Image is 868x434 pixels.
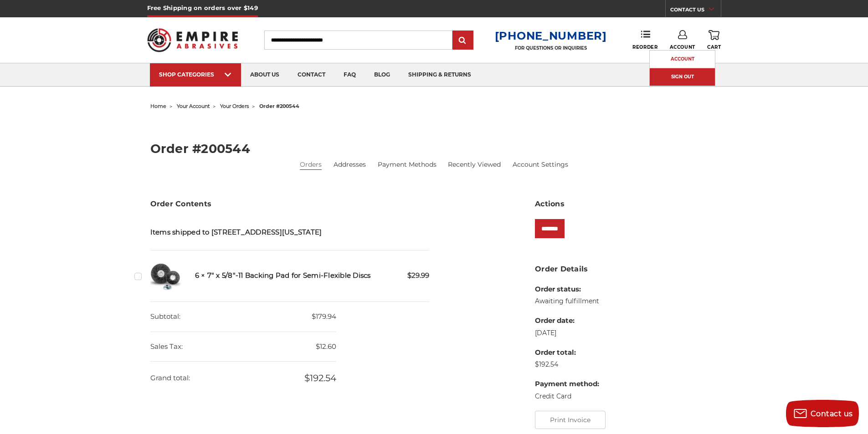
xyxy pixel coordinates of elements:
[195,271,430,281] h5: 6 × 7" x 5/8"-11 Backing Pad for Semi-Flexible Discs
[670,5,721,17] a: CONTACT US
[454,31,472,50] input: Submit
[495,45,607,51] p: FOR QUESTIONS OR INQUIRIES
[535,264,718,275] h3: Order Details
[650,51,715,68] a: Account
[786,400,859,427] button: Contact us
[177,103,210,109] a: your account
[811,409,853,418] span: Contact us
[241,63,288,87] a: about us
[535,379,599,389] dt: Payment method:
[150,363,190,393] dt: Grand total:
[670,44,695,50] span: Account
[150,227,430,238] h5: Items shipped to [STREET_ADDRESS][US_STATE]
[150,302,336,332] dd: $179.94
[535,347,599,358] dt: Order total:
[407,271,429,281] span: $29.99
[259,103,299,109] span: order #200544
[150,199,430,209] h3: Order Contents
[220,103,249,109] a: your orders
[513,160,568,169] a: Account Settings
[334,63,365,87] a: faq
[288,63,334,87] a: contact
[632,30,657,50] a: Reorder
[150,302,180,332] dt: Subtotal:
[150,143,718,155] h2: Order #200544
[495,29,607,42] a: [PHONE_NUMBER]
[150,332,336,362] dd: $12.60
[707,30,721,50] a: Cart
[535,392,599,401] dd: Credit Card
[365,63,399,87] a: blog
[334,160,366,169] a: Addresses
[150,260,182,292] img: 7" x 5/8"-11 Backing Pad for Semi-Flexible Discs
[150,332,183,362] dt: Sales Tax:
[147,22,238,58] img: Empire Abrasives
[535,360,599,369] dd: $192.54
[535,328,599,338] dd: [DATE]
[150,103,166,109] a: home
[707,44,721,50] span: Cart
[159,71,232,78] div: SHOP CATEGORIES
[448,160,501,169] a: Recently Viewed
[535,199,718,209] h3: Actions
[535,296,599,306] dd: Awaiting fulfillment
[378,160,437,169] a: Payment Methods
[150,362,336,394] dd: $192.54
[535,316,599,326] dt: Order date:
[300,160,322,169] a: Orders
[650,68,715,86] a: Sign Out
[535,411,606,429] button: Print Invoice
[632,44,657,50] span: Reorder
[399,63,480,87] a: shipping & returns
[535,284,599,295] dt: Order status:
